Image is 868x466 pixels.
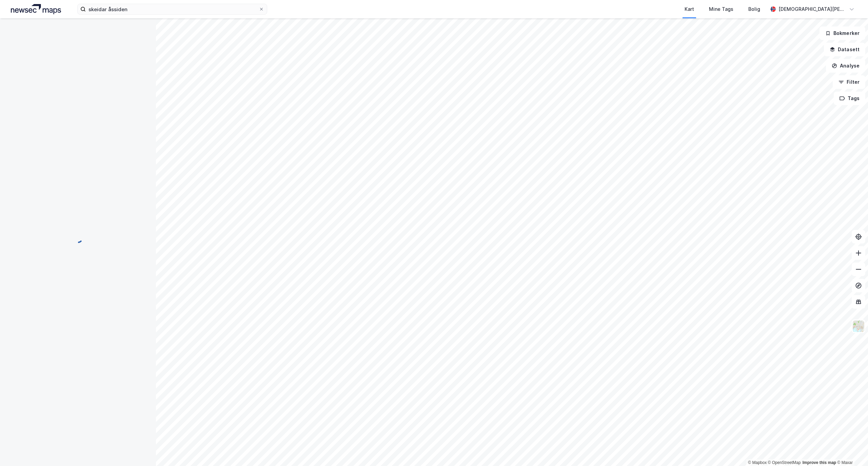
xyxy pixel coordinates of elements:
iframe: Chat Widget [834,433,868,466]
div: Kart [685,5,694,13]
button: Bokmerker [820,26,865,40]
div: [DEMOGRAPHIC_DATA][PERSON_NAME] [778,5,846,13]
button: Filter [833,75,865,89]
button: Analyse [826,59,865,73]
img: logo.a4113a55bc3d86da70a041830d287a7e.svg [11,4,61,14]
a: Mapbox [748,460,767,465]
div: Kontrollprogram for chat [834,433,868,466]
a: Improve this map [803,460,836,465]
a: OpenStreetMap [768,460,801,465]
div: Bolig [748,5,760,13]
img: Z [852,320,865,333]
input: Søk på adresse, matrikkel, gårdeiere, leietakere eller personer [86,4,259,14]
img: spinner.a6d8c91a73a9ac5275cf975e30b51cfb.svg [73,233,83,244]
button: Tags [834,92,865,105]
button: Datasett [824,43,865,56]
div: Mine Tags [709,5,733,13]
